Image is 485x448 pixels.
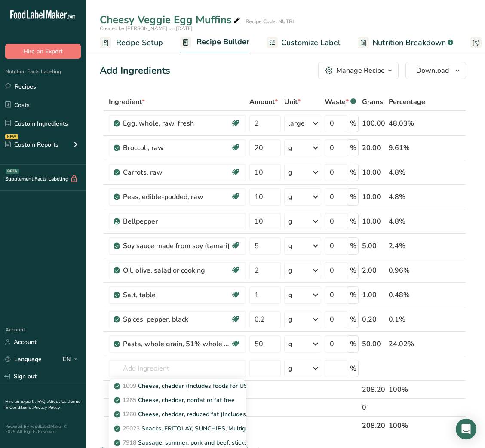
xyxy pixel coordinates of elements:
button: Hire an Expert [5,44,81,59]
a: 25023Snacks, FRITOLAY, SUNCHIPS, Multigrain Snack, Harvest Cheddar flavor [109,421,246,436]
div: g [288,192,292,202]
div: g [288,216,292,227]
span: Recipe Setup [116,37,163,49]
div: 50.00 [362,339,385,349]
div: 0.48% [389,290,425,300]
span: Percentage [389,97,425,107]
div: 0.20 [362,314,385,325]
div: 4.8% [389,167,425,178]
div: g [288,241,292,251]
button: Manage Recipe [318,62,399,79]
div: g [288,167,292,178]
div: 20.00 [362,143,385,153]
div: 0 [362,402,385,413]
span: Recipe Builder [196,36,249,48]
span: Ingredient [109,97,145,107]
th: 100% [387,416,427,434]
a: 1260Cheese, cheddar, reduced fat (Includes foods for USDA's Food Distribution Program) [109,407,246,421]
div: Waste [325,97,356,107]
span: 1260 [123,410,136,418]
span: 25023 [123,424,140,433]
input: Add Ingredient [109,360,246,377]
div: 10.00 [362,192,385,202]
div: Manage Recipe [336,65,385,76]
a: Hire an Expert . [5,399,36,405]
div: Bellpepper [123,216,230,227]
th: 208.20 [360,416,387,434]
span: Created by [PERSON_NAME] on [DATE] [100,25,193,32]
div: Carrots, raw [123,167,230,178]
span: 1009 [123,382,136,390]
div: 100.00 [362,118,385,129]
span: 7918 [123,439,136,447]
div: Cheesy Veggie Egg Muffins [100,12,242,28]
div: 2.4% [389,241,425,251]
p: Snacks, FRITOLAY, SUNCHIPS, Multigrain Snack, Harvest Cheddar flavor [116,424,342,433]
span: Grams [362,97,383,107]
a: Terms & Conditions . [5,399,80,411]
div: Egg, whole, raw, fresh [123,118,230,129]
a: Recipe Setup [100,33,163,52]
button: Download [405,62,466,79]
div: g [288,265,292,276]
span: Amount [249,97,278,107]
div: 1.00 [362,290,385,300]
div: Add Ingredients [100,64,170,78]
p: Cheese, cheddar (Includes foods for USDA's Food Distribution Program) [116,381,338,390]
div: Salt, table [123,290,230,300]
span: Nutrition Breakdown [372,37,446,49]
div: 10.00 [362,216,385,227]
p: Cheese, cheddar, nonfat or fat free [116,396,235,405]
a: Recipe Builder [180,32,249,53]
div: Oil, olive, salad or cooking [123,265,230,276]
a: 1265Cheese, cheddar, nonfat or fat free [109,393,246,407]
div: Peas, edible-podded, raw [123,192,230,202]
div: 0.96% [389,265,425,276]
div: Soy sauce made from soy (tamari) [123,241,230,251]
div: 24.02% [389,339,425,349]
a: About Us . [48,399,68,405]
div: g [288,314,292,325]
th: Net Totals [107,416,360,434]
div: Spices, pepper, black [123,314,230,325]
div: g [288,290,292,300]
div: 10.00 [362,167,385,178]
div: 0.1% [389,314,425,325]
div: 5.00 [362,241,385,251]
div: Powered By FoodLabelMaker © 2025 All Rights Reserved [5,424,81,434]
div: g [288,363,292,374]
a: 1009Cheese, cheddar (Includes foods for USDA's Food Distribution Program) [109,379,246,393]
span: Customize Label [281,37,341,49]
a: Language [5,352,42,367]
span: Unit [284,97,301,107]
div: 48.03% [389,118,425,129]
span: Download [416,65,449,76]
div: g [288,143,292,153]
a: Privacy Policy [33,405,60,411]
div: 9.61% [389,143,425,153]
div: EN [63,354,81,365]
span: 1265 [123,396,136,404]
div: Broccoli, raw [123,143,230,153]
div: Custom Reports [5,140,58,149]
div: 4.8% [389,192,425,202]
div: BETA [6,169,19,174]
a: Customize Label [267,33,341,52]
div: g [288,339,292,349]
div: 100% [389,384,425,395]
div: large [288,118,305,129]
div: 208.20 [362,384,385,395]
div: Open Intercom Messenger [456,419,476,439]
div: Pasta, whole grain, 51% whole wheat, remaining enriched semolina, cooked (Includes foods for USDA... [123,339,230,349]
div: 2.00 [362,265,385,276]
a: FAQ . [37,399,48,405]
div: 4.8% [389,216,425,227]
div: Recipe Code: NUTRI [246,18,294,25]
p: Cheese, cheddar, reduced fat (Includes foods for USDA's Food Distribution Program) [116,410,372,419]
a: Nutrition Breakdown [358,33,453,52]
div: NEW [5,134,18,139]
p: Sausage, summer, pork and beef, sticks, with cheddar cheese [116,438,308,447]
